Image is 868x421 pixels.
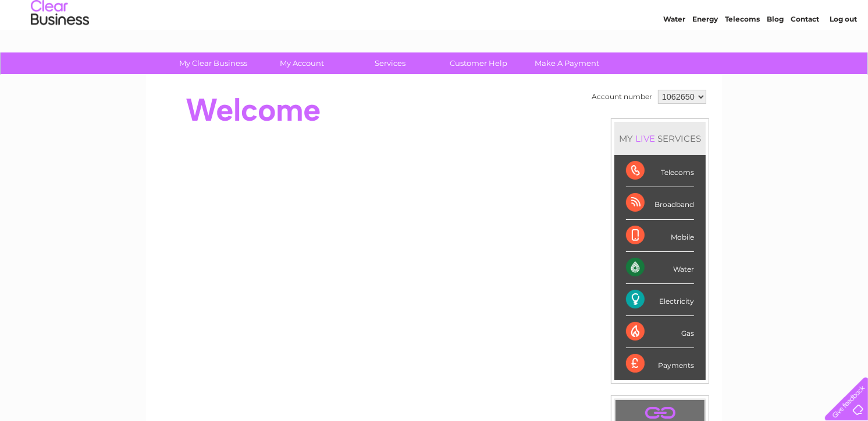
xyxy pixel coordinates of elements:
[160,6,710,57] div: Clear Business is a trading name of Verastar Limited (registered in [GEOGRAPHIC_DATA] No. 3667643...
[431,52,527,74] a: Customer Help
[626,155,694,187] div: Telecoms
[830,50,857,58] a: Log out
[626,348,694,380] div: Payments
[254,52,350,74] a: My Account
[614,122,706,155] div: MY SERVICES
[626,187,694,219] div: Broadband
[343,52,439,74] a: Services
[30,30,90,66] img: logo.png
[166,52,262,74] a: My Clear Business
[589,87,655,107] td: Account number
[649,6,729,20] a: 0333 014 3131
[767,50,784,58] a: Blog
[633,133,657,144] div: LIVE
[692,50,718,58] a: Energy
[791,50,819,58] a: Contact
[520,52,616,74] a: Make A Payment
[663,50,685,58] a: Water
[626,252,694,284] div: Water
[626,316,694,348] div: Gas
[626,220,694,252] div: Mobile
[725,50,760,58] a: Telecoms
[626,284,694,316] div: Electricity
